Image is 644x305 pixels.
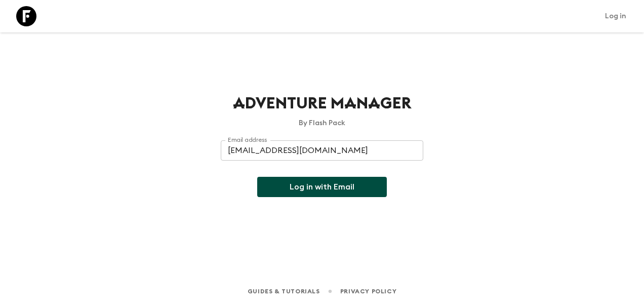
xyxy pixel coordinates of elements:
[228,136,267,144] label: Email address
[248,286,320,297] a: Guides & Tutorials
[599,9,632,23] a: Log in
[340,286,396,297] a: Privacy Policy
[257,177,387,197] button: Log in with Email
[221,93,423,114] h1: Adventure Manager
[221,118,423,128] p: By Flash Pack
